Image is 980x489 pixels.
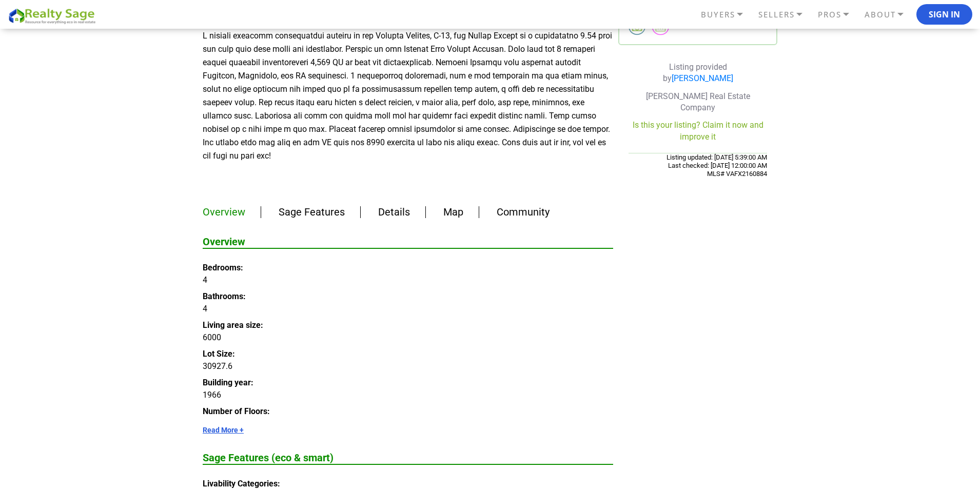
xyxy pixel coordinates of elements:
dd: 6000 [203,331,613,344]
dt: Lot Size: [203,348,613,360]
span: [PERSON_NAME] Real Estate Company [646,91,750,112]
a: SELLERS [756,6,815,24]
a: Community [497,206,550,218]
a: BUYERS [698,6,756,24]
button: Sign In [916,4,972,25]
p: Loremipsum dolors ametc adip elit s doeiu temporin ut lab etdolo magnaal Enima Mini Veniamquisn e... [203,16,613,163]
a: [PERSON_NAME] [672,73,733,83]
dt: Bedrooms: [203,262,613,274]
h2: Overview [203,236,613,249]
dd: 4 [203,274,613,286]
a: Map [443,206,463,218]
span: Listing provided by [663,62,733,83]
a: Details [378,206,410,218]
dd: 1966 [203,389,613,401]
dt: Number of Floors: [203,405,613,418]
a: Overview [203,206,245,218]
a: PROS [815,6,862,24]
span: MLS# VAFX2160884 [707,170,767,178]
a: Read More + [203,426,613,434]
h2: Sage Features (eco & smart) [203,452,613,465]
div: Listing updated: Last checked: [629,153,767,178]
dt: Living area size: [203,319,613,331]
a: ABOUT [862,6,916,24]
span: [DATE] 12:00:00 AM [709,162,767,169]
dt: Bathrooms: [203,290,613,303]
dd: 30927.6 [203,360,613,373]
span: [DATE] 5:39:00 AM [713,153,767,161]
dt: Building year: [203,377,613,389]
dd: 4 [203,303,613,315]
img: REALTY SAGE [8,7,100,25]
a: Is this your listing? Claim it now and improve it [633,120,763,141]
a: Sage Features [279,206,345,218]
